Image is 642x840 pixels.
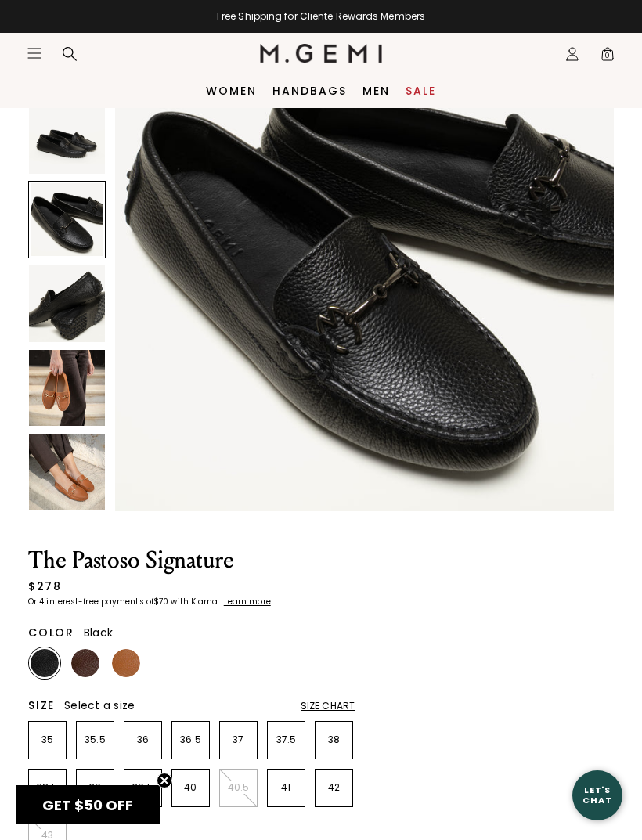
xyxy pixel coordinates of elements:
h2: Color [28,626,74,639]
p: 37.5 [268,734,305,746]
p: 35 [29,734,66,746]
klarna-placement-style-body: with Klarna [171,596,222,607]
p: 36.5 [172,734,209,746]
span: 0 [600,49,615,65]
a: Handbags [272,85,347,97]
p: 35.5 [77,734,114,746]
img: The Pastoso Signature [29,265,105,341]
klarna-placement-style-cta: Learn more [224,596,271,607]
div: $278 [28,579,61,594]
button: Close teaser [157,773,172,788]
klarna-placement-style-body: Or 4 interest-free payments of [28,596,153,607]
p: 42 [316,781,352,794]
img: The Pastoso Signature [29,350,105,426]
a: Learn more [222,597,271,607]
a: Women [206,85,257,97]
img: Chocolate [71,649,99,677]
p: 39 [77,781,114,794]
p: 38 [316,734,352,746]
img: The Pastoso Signature [115,13,614,511]
span: GET $50 OFF [42,795,133,815]
p: 41 [268,781,305,794]
h2: Size [28,699,55,712]
p: 37 [220,734,257,746]
button: Open site menu [27,45,42,61]
img: The Pastoso Signature [29,434,105,510]
p: 39.5 [124,781,161,794]
img: M.Gemi [260,44,383,63]
img: Black [31,649,59,677]
p: 38.5 [29,781,66,794]
klarna-placement-style-amount: $70 [153,596,168,607]
p: 36 [124,734,161,746]
a: Sale [406,85,436,97]
img: The Pastoso Signature [29,97,105,173]
h1: The Pastoso Signature [28,549,355,572]
span: Select a size [64,698,135,713]
div: Size Chart [301,700,355,712]
span: Black [84,625,113,640]
p: 40.5 [220,781,257,794]
p: 40 [172,781,209,794]
a: Men [362,85,390,97]
img: Tan [112,649,140,677]
div: Let's Chat [572,785,622,805]
div: GET $50 OFFClose teaser [16,785,160,824]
